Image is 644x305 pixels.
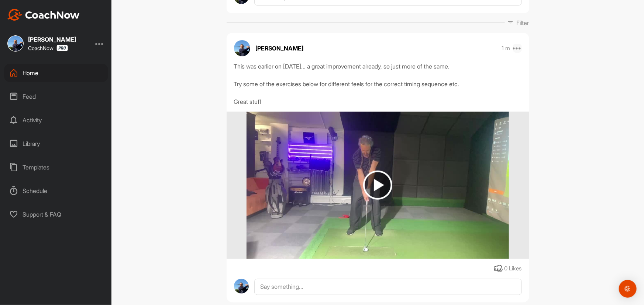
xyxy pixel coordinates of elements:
[21,12,36,18] div: v 4.0.25
[234,62,522,106] div: This was earlier on [DATE]... a great improvement already, so just more of the same. Try some of ...
[20,43,26,49] img: tab_domain_overview_orange.svg
[28,45,68,51] div: CoachNow
[12,19,18,25] img: website_grey.svg
[12,12,18,18] img: logo_orange.svg
[73,43,79,49] img: tab_keywords_by_traffic_grey.svg
[4,134,108,153] div: Library
[4,111,108,129] div: Activity
[28,36,76,42] div: [PERSON_NAME]
[363,171,392,200] img: play
[7,9,80,21] img: CoachNow
[247,112,509,259] img: media
[4,64,108,82] div: Home
[19,19,81,25] div: Domain: [DOMAIN_NAME]
[256,44,304,53] p: [PERSON_NAME]
[234,40,250,56] img: avatar
[4,87,108,106] div: Feed
[28,43,66,48] div: Domain Overview
[619,280,637,298] div: Open Intercom Messenger
[4,158,108,176] div: Templates
[502,45,510,52] p: 1 m
[4,205,108,224] div: Support & FAQ
[7,35,24,52] img: square_1a5ff3ab5d7e60791101f4fd99407d7a.jpg
[82,43,124,48] div: Keywords by Traffic
[56,45,68,51] img: CoachNow Pro
[517,18,529,27] p: Filter
[504,264,522,273] div: 0 Likes
[234,279,249,294] img: avatar
[4,182,108,200] div: Schedule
